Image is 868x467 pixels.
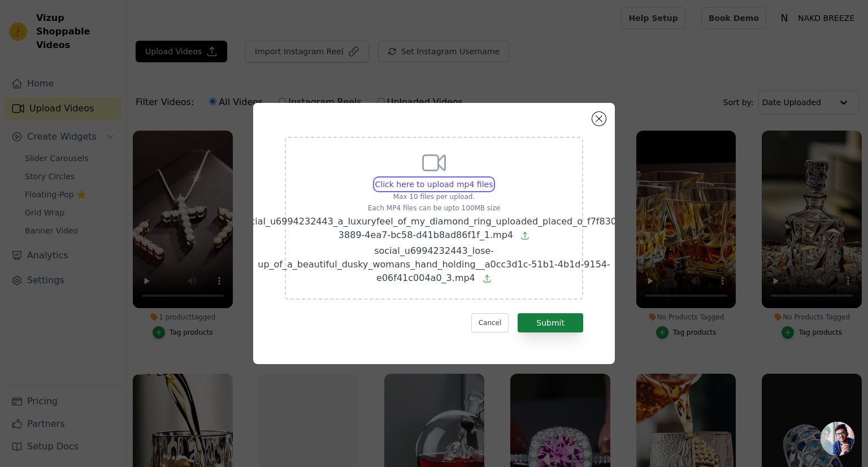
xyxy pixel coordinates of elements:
span: Click here to upload mp4 files [375,180,493,189]
p: Each MP4 files can be upto 100MB size [240,204,628,213]
div: Open chat [821,422,854,456]
span: social_u6994232443_a_luxuryfeel_of_my_diamond_ring_uploaded_placed_o_f7f830df-3889-4ea7-bc58-d41b... [240,216,628,240]
span: social_u6994232443_lose-up_of_a_beautiful_dusky_womans_hand_holding__a0cc3d1c-51b1-4b1d-9154-e06f... [258,245,610,283]
button: Cancel [471,313,509,332]
button: Close modal [592,112,606,126]
p: Max 10 files per upload. [240,192,628,201]
button: Submit [518,313,583,332]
